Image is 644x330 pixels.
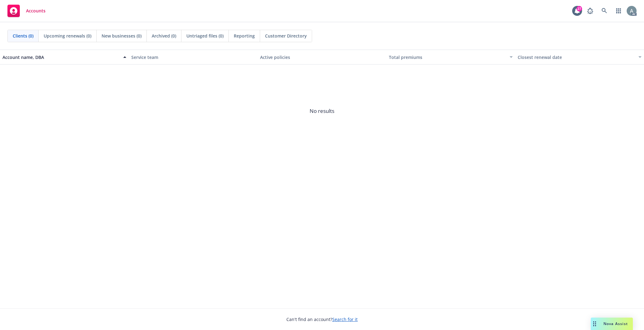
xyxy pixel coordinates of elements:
[186,33,224,39] span: Untriaged files (0)
[332,316,358,322] a: Search for it
[265,33,307,39] span: Customer Directory
[603,321,628,326] span: Nova Assist
[13,33,33,39] span: Clients (0)
[44,33,91,39] span: Upcoming renewals (0)
[258,50,386,65] button: Active policies
[389,54,506,60] div: Total premiums
[591,318,598,330] div: Drag to move
[612,5,625,17] a: Switch app
[102,33,141,39] span: New businesses (0)
[26,8,46,13] span: Accounts
[129,50,258,65] button: Service team
[598,5,611,17] a: Search
[131,54,255,60] div: Service team
[591,318,633,330] button: Nova Assist
[515,50,644,65] button: Closest renewal date
[234,33,255,39] span: Reporting
[152,33,176,39] span: Archived (0)
[584,5,596,17] a: Report a Bug
[286,316,358,323] span: Can't find an account?
[577,6,582,11] div: 27
[627,6,637,16] img: photo
[260,54,384,60] div: Active policies
[2,54,120,60] div: Account name, DBA
[518,54,635,60] div: Closest renewal date
[386,50,515,65] button: Total premiums
[5,2,48,20] a: Accounts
